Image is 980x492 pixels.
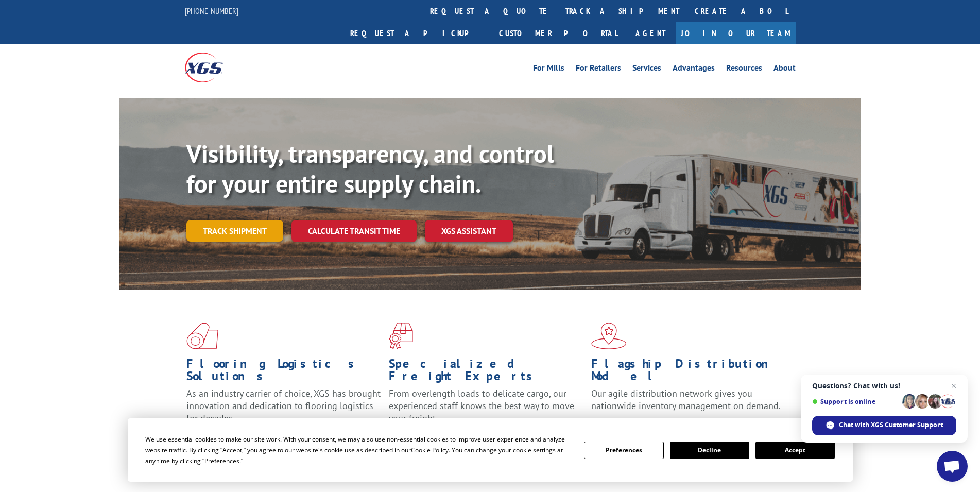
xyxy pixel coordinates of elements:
[670,442,749,459] button: Decline
[812,416,956,435] div: Chat with XGS Customer Support
[389,323,413,349] img: xgs-icon-focused-on-flooring-red
[186,387,381,424] span: As an industry carrier of choice, XGS has brought innovation and dedication to flooring logistics...
[186,220,283,242] a: Track shipment
[425,220,513,242] a: XGS ASSISTANT
[186,138,554,199] b: Visibility, transparency, and control for your entire supply chain.
[185,6,238,16] a: [PHONE_NUMBER]
[726,64,762,75] a: Resources
[591,358,786,387] h1: Flagship Distribution Model
[812,382,956,390] span: Questions? Chat with us!
[291,220,417,242] a: Calculate transit time
[632,64,661,75] a: Services
[839,420,943,430] span: Chat with XGS Customer Support
[591,387,781,412] span: Our agile distribution network gives you nationwide inventory management on demand.
[576,64,621,75] a: For Retailers
[342,22,491,44] a: Request a pickup
[411,446,449,454] span: Cookie Policy
[948,380,960,392] span: Close chat
[186,323,218,349] img: xgs-icon-total-supply-chain-intelligence-red
[186,358,381,387] h1: Flooring Logistics Solutions
[491,22,625,44] a: Customer Portal
[937,451,968,482] div: Open chat
[584,442,663,459] button: Preferences
[773,64,796,75] a: About
[533,64,564,75] a: For Mills
[812,398,899,405] span: Support is online
[389,358,583,387] h1: Specialized Freight Experts
[128,418,853,482] div: Cookie Consent Prompt
[591,323,627,349] img: xgs-icon-flagship-distribution-model-red
[389,387,583,433] p: From overlength loads to delicate cargo, our experienced staff knows the best way to move your fr...
[673,64,715,75] a: Advantages
[204,456,239,465] span: Preferences
[755,442,835,459] button: Accept
[625,22,676,44] a: Agent
[676,22,796,44] a: Join Our Team
[145,434,572,466] div: We use essential cookies to make our site work. With your consent, we may also use non-essential ...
